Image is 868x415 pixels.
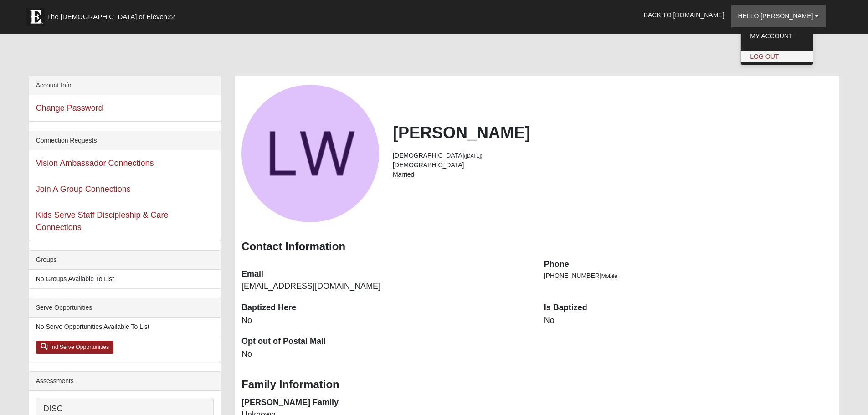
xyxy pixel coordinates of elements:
span: The [DEMOGRAPHIC_DATA] of Eleven22 [47,12,175,21]
div: Account Info [29,76,221,95]
h3: Family Information [241,378,832,391]
div: Connection Requests [29,131,221,150]
small: ([DATE]) [464,153,483,159]
dd: No [544,315,833,327]
dt: [PERSON_NAME] Family [241,397,530,409]
a: The [DEMOGRAPHIC_DATA] of Eleven22 [22,3,204,26]
div: Assessments [29,372,221,391]
h3: Contact Information [241,240,832,253]
li: Married [393,170,832,179]
a: Vision Ambassador Connections [36,159,154,168]
div: Groups [29,251,221,270]
a: View Fullsize Photo [241,85,379,222]
div: Serve Opportunities [29,298,221,318]
h2: [PERSON_NAME] [393,123,832,143]
li: No Serve Opportunities Available To List [29,318,221,336]
dt: Email [241,268,530,280]
a: Change Password [36,103,103,113]
a: Find Serve Opportunities [36,341,114,354]
dt: Is Baptized [544,302,833,314]
li: No Groups Available To List [29,270,221,288]
span: Mobile [601,273,617,279]
dd: [EMAIL_ADDRESS][DOMAIN_NAME] [241,281,530,292]
a: My Account [741,30,813,42]
img: Eleven22 logo [26,8,45,26]
li: [DEMOGRAPHIC_DATA] [393,151,832,160]
li: [PHONE_NUMBER] [544,271,833,281]
dt: Opt out of Postal Mail [241,336,530,348]
a: Log Out [741,51,813,62]
dd: No [241,315,530,327]
a: Hello [PERSON_NAME] [731,5,826,27]
dt: Phone [544,259,833,271]
a: Kids Serve Staff Discipleship & Care Connections [36,210,169,232]
a: Join A Group Connections [36,184,131,194]
span: Hello [PERSON_NAME] [738,12,813,20]
dt: Baptized Here [241,302,530,314]
dd: No [241,348,530,360]
li: [DEMOGRAPHIC_DATA] [393,160,832,170]
a: Back to [DOMAIN_NAME] [637,4,731,26]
